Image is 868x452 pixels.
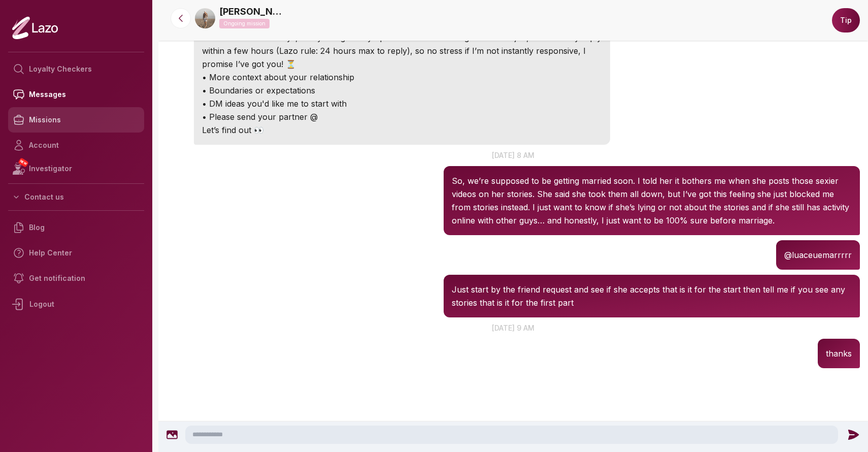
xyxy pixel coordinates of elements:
a: Missions [8,107,144,133]
button: Tip [832,8,860,33]
p: • Please send your partner @ [202,110,602,123]
p: Let’s find out 👀 [202,123,602,137]
p: • More context about your relationship [202,71,602,84]
a: Blog [8,215,144,240]
img: b10d8b60-ea59-46b8-b99e-30469003c990 [195,8,215,28]
p: thanks [826,347,852,360]
p: The mission lasts 5 days, and you’ll get daily updates from me throughout. I’ve a job, but I usua... [202,31,602,71]
div: Logout [8,291,144,317]
a: Loyalty Checkers [8,56,144,82]
a: [PERSON_NAME] [219,5,285,19]
a: Get notification [8,266,144,291]
p: • DM ideas you'd like me to start with [202,97,602,110]
p: Ongoing mission [219,19,270,28]
a: Messages [8,82,144,107]
a: Help Center [8,240,144,266]
span: NEW [18,157,29,168]
p: [DATE] 9 am [158,322,868,333]
p: @luaceuemarrrrr [784,248,852,262]
p: • Boundaries or expectations [202,84,602,97]
button: Contact us [8,188,144,206]
a: Account [8,133,144,158]
p: So, we’re supposed to be getting married soon. I told her it bothers me when she posts those sexi... [452,174,852,227]
p: Just start by the friend request and see if she accepts that is it for the start then tell me if ... [452,283,852,309]
p: [DATE] 8 am [158,150,868,160]
a: NEWInvestigator [8,158,144,179]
